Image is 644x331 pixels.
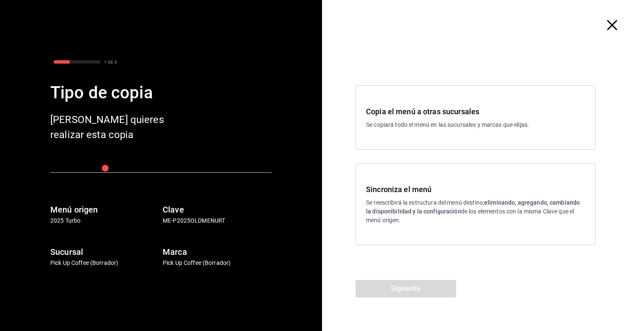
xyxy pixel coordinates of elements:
h6: Menú origen [50,203,159,216]
div: 1 DE 3 [104,59,117,65]
div: [PERSON_NAME] quieres realizar esta copia [50,112,184,142]
p: Se reescribirá la estructura del menú destino; de los elementos con la misma Clave que el menú or... [366,198,585,225]
p: 2025 Turbo [50,216,159,225]
h6: Marca [163,245,272,259]
strong: eliminando, agregando, cambiando la disponibilidad y la configuración [366,199,580,215]
p: Pick Up Coffee (Borrador) [50,259,159,267]
p: Pick Up Coffee (Borrador) [163,259,272,267]
p: Se copiará todo el menú en las sucursales y marcas que elijas. [366,121,585,129]
p: ME-P2025OLDMENURT [163,216,272,225]
h6: Clave [163,203,272,216]
h6: Sucursal [50,245,159,259]
div: Tipo de copia [50,80,272,105]
h3: Copia el menú a otras sucursales [366,106,585,117]
h3: Sincroniza el menú [366,184,585,195]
